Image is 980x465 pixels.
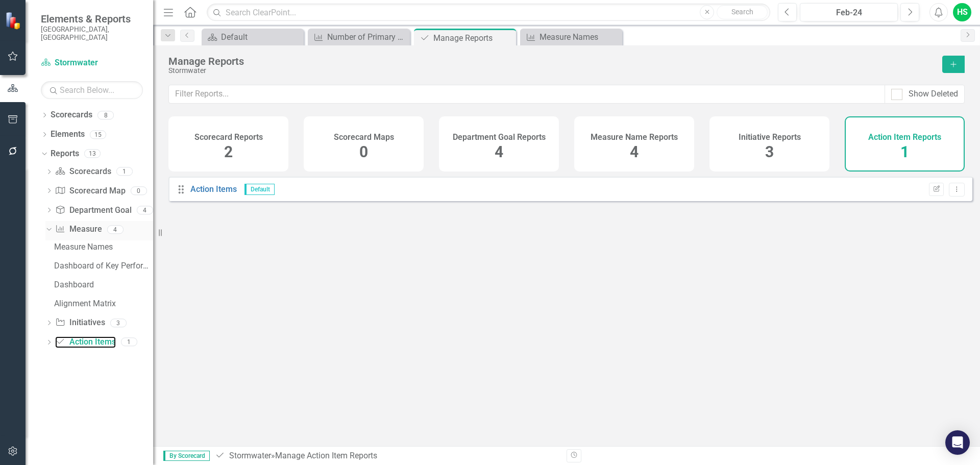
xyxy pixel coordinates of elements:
div: 13 [84,150,101,158]
a: Scorecards [55,166,111,178]
span: 4 [630,143,639,161]
div: 0 [131,186,147,195]
input: Search ClearPoint... [207,4,770,21]
div: 8 [97,111,114,119]
a: Dashboard [52,277,153,293]
a: Default [204,31,301,43]
div: Default [221,31,301,43]
span: Elements & Reports [41,13,143,25]
a: Scorecards [51,109,92,121]
a: Number of Primary Structures in Floodplain [310,31,407,43]
a: Measure [55,224,102,235]
div: Alignment Matrix [54,299,153,308]
div: Manage Reports [433,32,513,44]
h4: Scorecard Reports [194,133,263,142]
input: Search Below... [41,81,143,99]
a: Stormwater [41,57,143,69]
button: Search [717,5,768,19]
a: Elements [51,129,85,140]
div: 1 [116,167,133,176]
div: Manage Reports [168,56,932,67]
img: ClearPoint Strategy [5,12,23,30]
h4: Action Item Reports [868,133,941,142]
div: Measure Names [540,31,620,43]
div: Dashboard of Key Performance Indicators Annual for Budget 2026 [54,261,153,271]
div: 4 [107,225,124,234]
a: Department Goal [55,205,131,216]
a: Stormwater [229,451,271,460]
a: Measure Names [52,239,153,255]
input: Filter Reports... [168,85,885,104]
div: Feb-24 [803,7,894,19]
span: 4 [495,143,503,161]
div: Stormwater [168,67,932,75]
h4: Scorecard Maps [334,133,394,142]
a: Dashboard of Key Performance Indicators Annual for Budget 2026 [52,258,153,274]
button: Feb-24 [800,3,898,21]
div: Measure Names [54,242,153,252]
span: 0 [359,143,368,161]
a: Action Items [55,336,115,348]
span: By Scorecard [163,451,210,461]
button: HS [953,3,971,21]
h4: Department Goal Reports [453,133,546,142]
a: Scorecard Map [55,185,125,197]
div: Number of Primary Structures in Floodplain [327,31,407,43]
a: Action Items [190,184,237,194]
div: Open Intercom Messenger [945,430,970,455]
span: 1 [900,143,909,161]
div: 3 [110,319,127,327]
span: Default [244,184,275,195]
span: 2 [224,143,233,161]
h4: Initiative Reports [739,133,801,142]
div: Show Deleted [909,88,958,100]
a: Alignment Matrix [52,296,153,312]
div: 1 [121,338,137,347]
div: 4 [137,206,153,214]
a: Initiatives [55,317,105,329]
div: » Manage Action Item Reports [215,450,559,462]
a: Measure Names [523,31,620,43]
small: [GEOGRAPHIC_DATA], [GEOGRAPHIC_DATA] [41,25,143,42]
span: Search [731,8,753,16]
div: 15 [90,130,106,139]
h4: Measure Name Reports [591,133,678,142]
div: Dashboard [54,280,153,289]
span: 3 [765,143,774,161]
a: Reports [51,148,79,160]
